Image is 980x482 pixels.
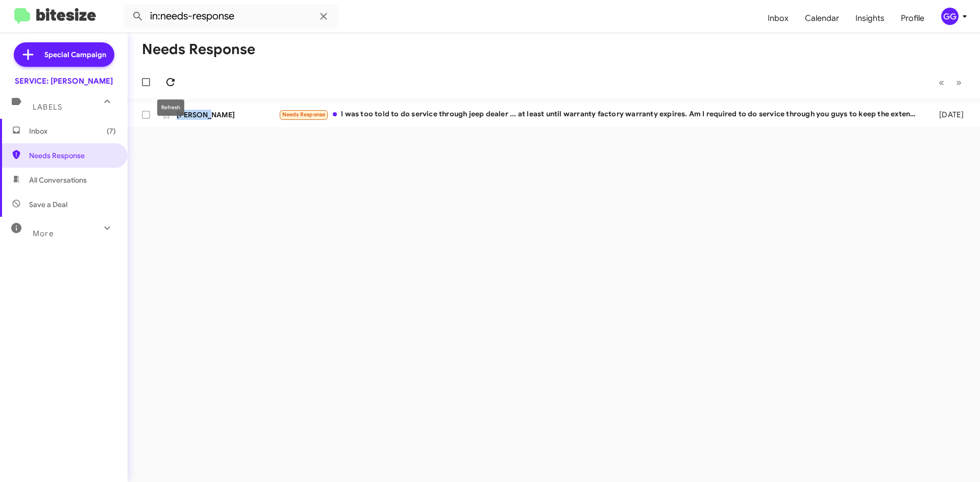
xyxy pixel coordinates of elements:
div: [DATE] [923,110,972,120]
div: I was too told to do service through jeep dealer ... at least until warranty factory warranty exp... [279,109,923,120]
a: Calendar [797,4,847,33]
a: Insights [847,4,893,33]
span: Labels [33,103,62,112]
span: More [33,229,54,238]
a: Special Campaign [14,42,114,67]
span: All Conversations [29,175,87,185]
span: » [956,76,962,89]
nav: Page navigation example [933,72,968,93]
input: Search [124,4,338,29]
div: Refresh [157,99,184,116]
div: [PERSON_NAME] [177,110,279,120]
h1: Needs Response [142,41,255,58]
div: GG [941,8,959,25]
span: Needs Response [29,150,116,161]
button: Next [950,72,968,93]
span: (7) [107,126,116,136]
span: « [939,76,944,89]
button: GG [933,8,969,25]
div: SERVICE: [PERSON_NAME] [15,76,113,86]
a: Inbox [759,4,797,33]
a: Profile [893,4,933,33]
span: Special Campaign [44,49,106,60]
button: Previous [933,72,950,93]
span: Needs Response [282,111,326,118]
span: Save a Deal [29,199,67,210]
span: Inbox [29,126,116,136]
